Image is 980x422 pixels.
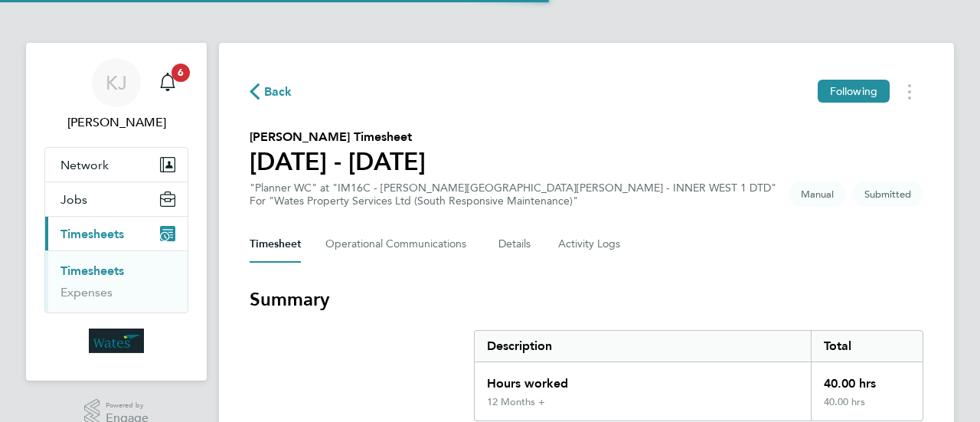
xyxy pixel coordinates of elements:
div: 40.00 hrs [811,362,923,396]
button: Timesheet [250,226,301,263]
button: Activity Logs [558,226,622,263]
a: KJ[PERSON_NAME] [44,58,188,132]
a: Expenses [60,285,113,299]
a: Timesheets [60,263,124,278]
div: 12 Months + [487,396,545,408]
span: Powered by [106,399,149,412]
a: Go to home page [44,329,188,353]
div: Summary [474,330,923,421]
span: Back [264,83,292,101]
span: This timesheet was manually created. [789,182,846,207]
span: Timesheets [60,227,124,241]
div: Total [811,331,923,361]
span: KJ [106,73,127,93]
button: Following [818,80,890,103]
nav: Main navigation [26,43,207,381]
div: "Planner WC" at "IM16C - [PERSON_NAME][GEOGRAPHIC_DATA][PERSON_NAME] - INNER WEST 1 DTD" [250,182,776,208]
span: Following [830,84,877,98]
div: For "Wates Property Services Ltd (South Responsive Maintenance)" [250,195,776,208]
button: Operational Communications [325,226,474,263]
button: Timesheets Menu [896,80,923,103]
span: Jobs [60,192,87,207]
h3: Summary [250,287,923,312]
span: 6 [171,64,190,82]
div: Description [475,331,811,361]
span: Kirsty Johnson [44,113,188,132]
div: 40.00 hrs [811,396,923,420]
button: Details [498,226,534,263]
h1: [DATE] - [DATE] [250,146,426,177]
button: Network [45,148,188,182]
button: Timesheets [45,217,188,250]
span: Network [60,158,109,172]
img: wates-logo-retina.png [89,329,144,353]
button: Back [250,82,292,101]
a: 6 [152,58,183,107]
h2: [PERSON_NAME] Timesheet [250,128,426,146]
span: This timesheet is Submitted. [852,182,923,207]
button: Jobs [45,182,188,216]
div: Hours worked [475,362,811,396]
div: Timesheets [45,250,188,312]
